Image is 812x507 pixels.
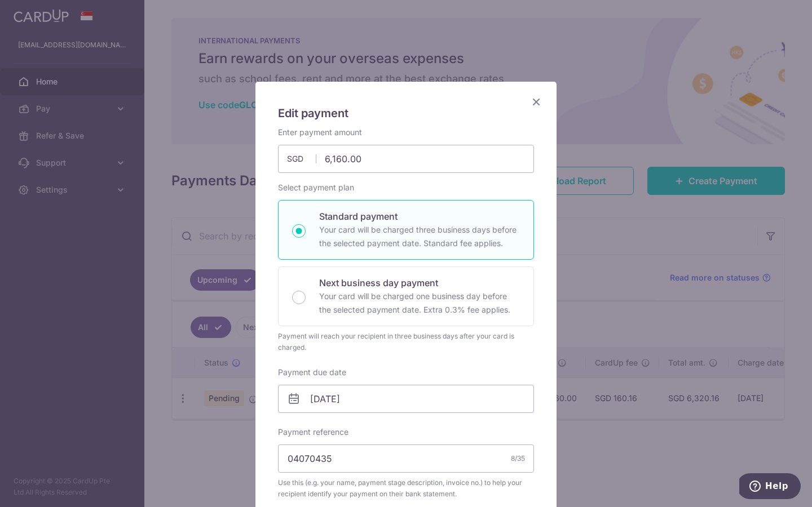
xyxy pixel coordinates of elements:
p: Your card will be charged one business day before the selected payment date. Extra 0.3% fee applies. [319,290,520,317]
iframe: Opens a widget where you can find more information [739,473,801,501]
div: Payment will reach your recipient in three business days after your card is charged. [278,331,534,353]
button: Close [529,95,543,109]
span: Use this (e.g. your name, payment stage description, invoice no.) to help your recipient identify... [278,477,534,500]
p: Standard payment [319,210,520,223]
input: 0.00 [278,145,534,173]
p: Next business day payment [319,276,520,290]
div: 8/35 [511,453,525,464]
label: Select payment plan [278,182,354,193]
span: SGD [287,153,316,164]
h5: Edit payment [278,104,534,122]
p: Your card will be charged three business days before the selected payment date. Standard fee appl... [319,223,520,250]
label: Enter payment amount [278,127,362,138]
input: DD / MM / YYYY [278,385,534,413]
label: Payment reference [278,426,348,438]
label: Payment due date [278,367,346,378]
